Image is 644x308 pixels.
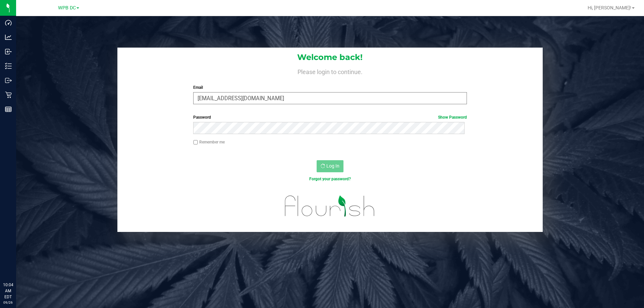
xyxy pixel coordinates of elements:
[193,84,467,90] label: Email
[5,106,12,113] inline-svg: Reports
[588,5,631,10] span: Hi, [PERSON_NAME]!
[3,282,13,300] p: 10:04 AM EDT
[5,91,12,98] inline-svg: Retail
[5,77,12,84] inline-svg: Outbound
[317,160,343,172] button: Log In
[277,189,383,223] img: flourish_logo.svg
[117,67,543,75] h4: Please login to continue.
[117,53,543,62] h1: Welcome back!
[5,34,12,41] inline-svg: Analytics
[5,19,12,26] inline-svg: Dashboard
[438,115,467,120] a: Show Password
[193,140,198,145] input: Remember me
[309,177,351,181] a: Forgot your password?
[5,48,12,55] inline-svg: Inbound
[326,163,339,169] span: Log In
[5,63,12,69] inline-svg: Inventory
[3,300,13,305] p: 09/26
[193,115,211,120] span: Password
[58,5,76,11] span: WPB DC
[193,139,225,145] label: Remember me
